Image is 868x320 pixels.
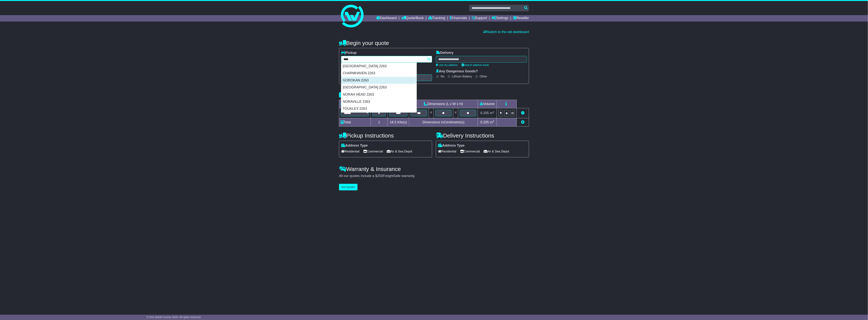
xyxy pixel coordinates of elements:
label: Lithium Battery [452,75,472,78]
sup: 3 [493,111,494,114]
div: CHARMHAVEN 2263 [341,70,417,77]
a: Add new item [521,120,524,124]
label: Address Type [438,144,465,148]
a: Switch to the old dashboard [484,30,529,34]
a: Settings [492,15,508,22]
typeahead: Please provide city [341,56,432,63]
a: Remove this item [521,111,524,115]
label: Address Type [341,144,368,148]
label: Any Dangerous Goods? [436,69,478,73]
sup: 3 [493,120,494,123]
td: x [453,108,458,118]
td: 1 [371,118,388,126]
div: NORAVILLE 2263 [341,98,417,105]
span: © One World Courier 2025. All rights reserved. [146,316,201,319]
h4: Package details | [339,92,386,98]
span: 18.5 [390,120,396,124]
td: Kilo(s) [388,118,409,126]
span: Air & Sea Depot [387,148,412,154]
td: x [429,108,434,118]
span: Residential [341,148,359,154]
h4: Begin your quote [339,40,529,46]
span: m [490,111,494,115]
div: [GEOGRAPHIC_DATA] 2263 [341,84,417,91]
a: Financials [450,15,467,22]
span: Residential [438,148,456,154]
td: Volume [478,100,497,108]
a: Dashboard [376,15,397,22]
td: Type [339,100,371,108]
a: Tracking [429,15,445,22]
span: Commercial [363,148,383,154]
span: Air & Sea Depot [484,148,509,154]
a: Quote/Book [401,15,424,22]
a: Support [472,15,487,22]
span: 0.205 [480,120,489,124]
label: No [441,75,444,78]
h4: Pickup Instructions [339,132,432,139]
td: Total [339,118,371,126]
div: [GEOGRAPHIC_DATA] 2263 [341,63,417,70]
span: Commercial [460,148,480,154]
a: Use my address [436,63,458,66]
td: Dimensions in Centimetre(s) [409,118,478,126]
a: Search address book [462,63,489,66]
h4: Warranty & Insurance [339,166,529,172]
span: m [490,120,494,124]
td: Dimensions (L x W x H) [409,100,478,108]
label: Pickup [341,51,357,55]
div: All our quotes include a $ FreightSafe warranty. [339,174,529,178]
label: Delivery [436,51,453,55]
span: 250 [377,174,383,178]
span: 0.205 [480,111,489,115]
div: GOROKAN 2263 [341,77,417,84]
a: Reseller [513,15,529,22]
label: Other [480,75,487,78]
div: NORAH HEAD 2263 [341,91,417,98]
button: Get Quotes [339,184,358,190]
div: TOUKLEY 2263 [341,105,417,112]
h4: Delivery Instructions [436,132,529,139]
